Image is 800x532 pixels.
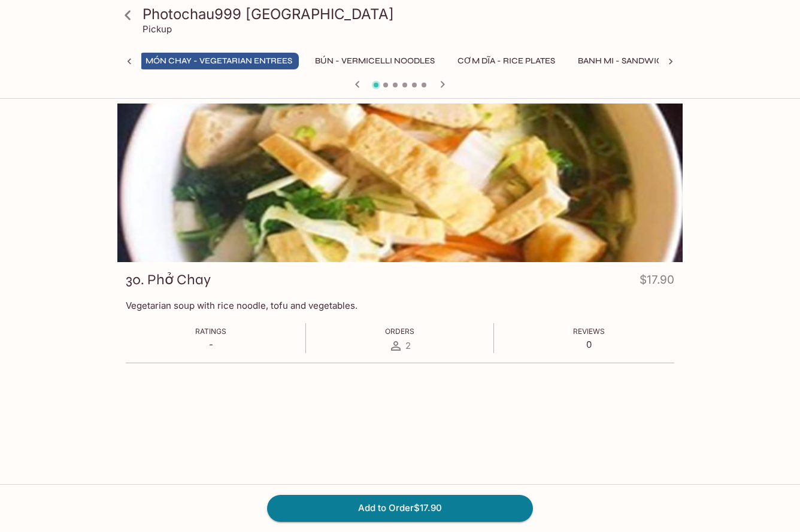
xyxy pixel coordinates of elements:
span: Orders [385,327,414,336]
button: Banh Mi - Sandwiches [571,53,686,69]
span: Ratings [195,327,226,336]
p: - [195,339,226,350]
h3: Photochau999 [GEOGRAPHIC_DATA] [143,5,678,23]
p: Vegetarian soup with rice noodle, tofu and vegetables. [126,300,674,311]
button: CƠM DĨA - Rice Plates [451,53,562,69]
button: BÚN - Vermicelli Noodles [308,53,441,69]
span: Reviews [573,327,605,336]
button: MÓN CHAY - Vegetarian Entrees [139,53,299,69]
p: Pickup [143,23,172,35]
p: 0 [573,339,605,350]
h4: $17.90 [640,270,674,294]
button: Add to Order$17.90 [267,495,533,521]
h3: 30. Phở Chay [126,270,211,289]
span: 2 [405,340,411,351]
div: 30. Phở Chay [117,104,683,262]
